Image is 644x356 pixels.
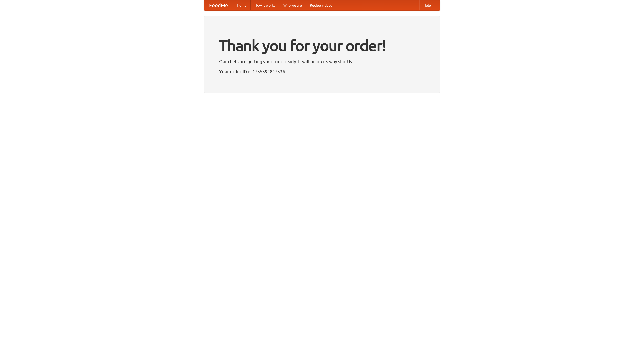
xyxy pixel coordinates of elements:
a: FoodMe [204,0,233,10]
a: How it works [251,0,279,10]
a: Help [419,0,435,10]
h1: Thank you for your order! [219,33,425,58]
p: Your order ID is 1755394827536. [219,68,425,75]
p: Our chefs are getting your food ready. It will be on its way shortly. [219,58,425,65]
a: Recipe videos [306,0,336,10]
a: Home [233,0,251,10]
a: Who we are [279,0,306,10]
